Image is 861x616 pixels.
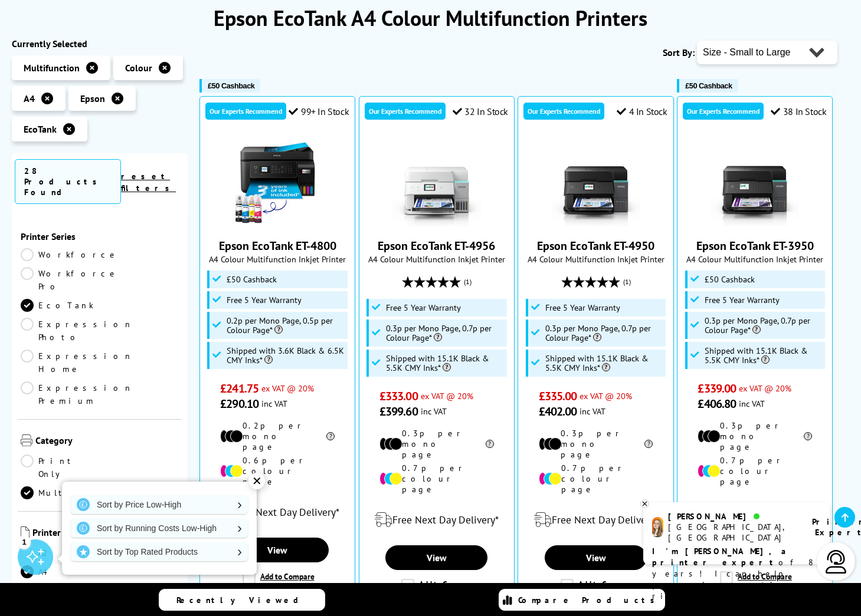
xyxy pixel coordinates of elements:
span: ex VAT @ 20% [261,383,314,394]
a: Multifunction [21,486,149,499]
a: Epson EcoTank ET-3950 [696,238,814,253]
a: A2 [21,546,100,559]
img: Printer Size [21,526,30,538]
div: Our Experts Recommend [683,103,764,120]
span: £402.00 [539,404,577,419]
span: inc VAT [580,406,605,417]
a: EcoTank [21,299,100,312]
div: modal_delivery [683,496,826,529]
a: Epson EcoTank ET-4800 [219,238,336,253]
a: A4 [21,565,100,578]
span: inc VAT [261,398,287,409]
span: Shipped with 15.1K Black & 5.5K CMY Inks* [705,346,822,365]
li: 0.7p per colour page [539,463,653,495]
a: reset filters [121,171,176,193]
span: Printer Size [32,526,179,541]
a: Workforce Pro [21,267,119,293]
a: Epson EcoTank ET-4800 [233,217,322,229]
label: Add to Compare [243,571,315,584]
span: 0.3p per Mono Page, 0.7p per Colour Page* [705,316,822,335]
span: Shipped with 3.6K Black & 6.5K CMY Inks* [227,346,344,365]
span: A4 Colour Multifunction Inkjet Printer [524,253,667,265]
h1: Epson EcoTank A4 Colour Multifunction Printers [12,4,849,32]
img: Epson EcoTank ET-3950 [711,138,799,226]
div: ✕ [248,473,265,489]
span: EcoTank [24,123,57,135]
a: Expression Premium [21,381,133,407]
span: 0.3p per Mono Page, 0.7p per Colour Page* [386,324,503,342]
a: Sort by Top Rated Products [71,542,248,561]
span: £290.10 [220,396,258,411]
a: Print Only [21,454,100,480]
li: 0.7p per colour page [379,463,494,495]
span: Colour [125,62,152,74]
img: Epson EcoTank ET-4800 [233,138,322,226]
img: amy-livechat.png [652,517,663,538]
span: Shipped with 15.1K Black & 5.5K CMY Inks* [386,354,503,373]
span: £50 Cashback [685,81,732,90]
div: modal_delivery [365,503,508,536]
div: [PERSON_NAME] [668,511,797,522]
img: Epson EcoTank ET-4950 [552,138,640,226]
span: Free 5 Year Warranty [705,295,780,305]
span: A4 Colour Multifunction Inkjet Printer [365,253,508,265]
span: Category [35,434,179,449]
span: £333.00 [379,388,418,404]
a: Workforce [21,248,119,261]
label: Add to Compare [401,579,473,592]
span: A4 Colour Multifunction Inkjet Printer [683,253,826,265]
span: 28 Products Found [15,159,121,204]
a: Epson EcoTank ET-4950 [537,238,654,253]
div: 4 In Stock [617,106,667,117]
a: Recently Viewed [159,589,325,611]
div: 38 In Stock [771,106,826,117]
span: £50 Cashback [705,275,755,284]
img: user-headset-light.svg [824,550,848,574]
span: Shipped with 15.1K Black & 5.5K CMY Inks* [545,354,663,373]
span: £50 Cashback [227,275,277,284]
div: modal_delivery [206,496,349,529]
span: Compare Products [518,595,661,605]
div: Our Experts Recommend [365,103,446,120]
span: inc VAT [739,398,765,409]
button: £50 Cashback [199,79,260,93]
span: A4 Colour Multifunction Inkjet Printer [206,253,349,265]
a: View [385,545,487,570]
span: Epson [80,93,105,104]
a: Compare Products [499,589,665,611]
span: Multifunction [24,62,80,74]
a: Expression Photo [21,318,133,344]
a: Epson EcoTank ET-3950 [711,217,799,229]
span: £339.00 [698,381,736,396]
span: Free 5 Year Warranty [545,303,620,312]
span: ex VAT @ 20% [739,383,791,394]
a: Expression Home [21,350,133,375]
span: A4 [24,93,35,104]
li: 0.6p per colour page [220,455,335,487]
div: 32 In Stock [453,106,508,117]
b: I'm [PERSON_NAME], a printer expert [652,546,790,568]
div: Our Experts Recommend [523,103,604,120]
span: Free 5 Year Warranty [386,303,461,312]
span: inc VAT [421,406,447,417]
p: of 8 years! I can help you choose the right product [652,546,821,602]
span: (1) [464,271,472,293]
li: 0.2p per mono page [220,420,335,452]
span: £335.00 [539,388,577,404]
div: Currently Selected [12,38,188,50]
a: Epson EcoTank ET-4956 [392,217,481,229]
a: Epson EcoTank ET-4956 [378,238,495,253]
a: Sort by Price Low-High [71,495,248,514]
a: Sort by Running Costs Low-High [71,519,248,538]
span: Recently Viewed [176,595,310,605]
img: Category [21,434,32,446]
span: ex VAT @ 20% [580,390,632,401]
span: Sort By: [663,47,695,58]
span: ex VAT @ 20% [421,390,473,401]
span: £50 Cashback [208,81,254,90]
div: [GEOGRAPHIC_DATA], [GEOGRAPHIC_DATA] [668,522,797,543]
li: 0.3p per mono page [698,420,812,452]
li: 0.3p per mono page [539,428,653,460]
span: (1) [623,271,631,293]
a: View [227,538,329,562]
